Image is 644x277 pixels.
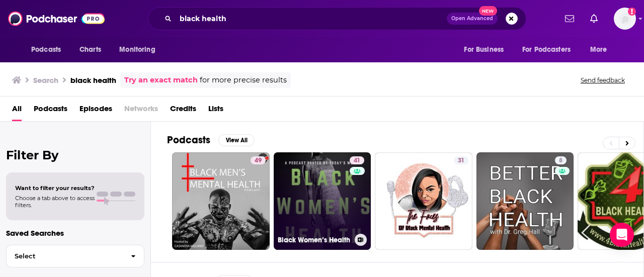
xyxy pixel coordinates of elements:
[583,40,620,59] button: open menu
[8,9,105,28] img: Podchaser - Follow, Share and Rate Podcasts
[251,156,266,164] a: 49
[578,76,628,84] button: Send feedback
[255,156,262,166] span: 49
[73,40,107,59] a: Charts
[454,156,468,164] a: 31
[15,195,95,209] span: Choose a tab above to access filters.
[354,156,360,166] span: 41
[124,101,158,121] span: Networks
[218,134,255,146] button: View All
[274,152,371,250] a: 41Black Women’s Health
[79,101,112,121] a: Episodes
[522,43,571,57] span: For Podcasters
[6,148,144,162] h2: Filter By
[458,156,464,166] span: 31
[561,10,578,27] a: Show notifications dropdown
[34,101,67,121] a: Podcasts
[172,152,270,250] a: 49
[33,75,58,85] h3: Search
[590,43,607,57] span: More
[451,16,493,21] span: Open Advanced
[12,101,22,121] a: All
[610,223,634,247] div: Open Intercom Messenger
[457,40,516,59] button: open menu
[208,101,223,121] a: Lists
[614,8,636,30] button: Show profile menu
[24,40,74,59] button: open menu
[119,43,155,57] span: Monitoring
[464,43,504,57] span: For Business
[447,13,498,25] button: Open AdvancedNew
[278,236,351,244] h3: Black Women’s Health
[15,184,95,192] span: Want to filter your results?
[167,134,255,146] a: PodcastsView All
[628,8,636,16] svg: Add a profile image
[559,156,562,166] span: 8
[375,152,472,250] a: 31
[148,7,526,30] div: Search podcasts, credits, & more...
[112,40,168,59] button: open menu
[479,6,497,16] span: New
[555,156,567,164] a: 8
[70,75,116,85] h3: black health
[586,10,602,27] a: Show notifications dropdown
[516,40,585,59] button: open menu
[614,8,636,30] img: User Profile
[200,74,287,86] span: for more precise results
[79,43,101,57] span: Charts
[176,11,447,27] input: Search podcasts, credits, & more...
[167,134,210,146] h2: Podcasts
[6,245,144,267] button: Select
[6,228,144,238] p: Saved Searches
[476,152,574,250] a: 8
[31,43,61,57] span: Podcasts
[124,74,198,86] a: Try an exact match
[350,156,364,164] a: 41
[7,253,123,259] span: Select
[614,8,636,30] span: Logged in as vyoeupb
[170,101,196,121] a: Credits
